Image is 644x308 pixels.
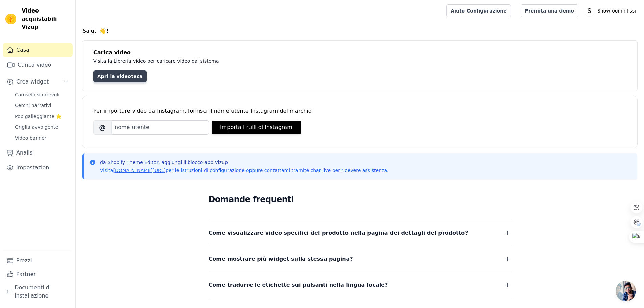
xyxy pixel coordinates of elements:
font: Impostazioni [16,164,51,171]
font: Per importare video da Instagram, fornisci il nome utente Instagram del marchio [93,108,312,114]
a: Apri la videoteca [93,70,147,82]
font: Video acquistabili Vizup [22,7,57,30]
font: Documenti di installazione [15,284,51,299]
text: S [587,7,591,14]
font: Partner [16,271,36,277]
a: Impostazioni [3,161,73,174]
font: Prezzi [16,257,32,264]
font: Casa [16,47,29,53]
button: Importa i rulli di Instagram [212,121,301,134]
a: Analisi [3,146,73,160]
a: [DOMAIN_NAME][URL] [113,168,166,173]
font: Carica video [93,49,131,56]
font: Saluti 👋! [82,28,109,34]
button: Come mostrare più widget sulla stessa pagina? [209,254,511,264]
font: Domande frequenti [209,195,294,204]
font: Crea widget [16,78,49,85]
font: Prenota una demo [525,8,574,14]
div: Aprire la chat [616,281,636,301]
button: Come visualizzare video specifici del prodotto nella pagina dei dettagli del prodotto? [209,228,511,238]
input: nome utente [112,120,209,135]
font: per le istruzioni di configurazione oppure contattami tramite chat live per ricevere assistenza. [166,168,388,173]
font: Cerchi narrativi [15,103,51,108]
font: @ [99,123,106,132]
font: Showroominfissi [597,8,636,14]
a: Cerchi narrativi [11,101,73,110]
button: Crea widget [3,75,73,89]
a: Pop galleggiante ⭐ [11,112,73,121]
button: Come tradurre le etichette sui pulsanti nella lingua locale? [209,280,511,290]
img: Vizup [5,14,16,24]
a: Caroselli scorrevoli [11,90,73,99]
a: Prenota una demo [521,4,578,17]
a: Aiuto Configurazione [446,4,511,17]
a: Documenti di installazione [3,281,73,303]
a: Prezzi [3,254,73,267]
font: Carica video [18,62,51,68]
font: Visita [100,168,113,173]
font: da Shopify Theme Editor, aggiungi il blocco app Vizup [100,160,228,165]
font: Analisi [16,149,34,156]
button: S Showroominfissi [584,5,639,17]
a: Carica video [3,58,73,72]
a: Video banner [11,133,73,143]
font: Come mostrare più widget sulla stessa pagina? [209,256,353,262]
font: Video banner [15,135,46,141]
font: Apri la videoteca [97,74,143,79]
font: Pop galleggiante ⭐ [15,114,62,119]
a: Griglia avvolgente [11,122,73,132]
font: Come visualizzare video specifici del prodotto nella pagina dei dettagli del prodotto? [209,230,468,236]
font: Visita la Libreria video per caricare video dal sistema [93,58,219,64]
a: Casa [3,43,73,57]
font: Come tradurre le etichette sui pulsanti nella lingua locale? [209,282,388,288]
font: Caroselli scorrevoli [15,92,59,97]
font: Griglia avvolgente [15,124,58,130]
font: Aiuto Configurazione [451,8,506,14]
a: Partner [3,267,73,281]
font: Importa i rulli di Instagram [220,124,292,131]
